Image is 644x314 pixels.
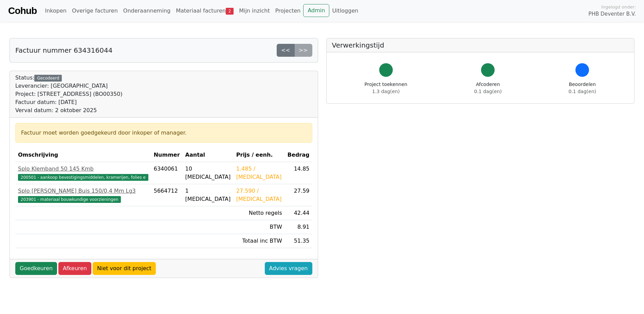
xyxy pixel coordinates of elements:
[285,234,312,248] td: 51.35
[329,4,361,18] a: Uitloggen
[332,41,629,49] h5: Verwerkingstijd
[69,4,121,18] a: Overige facturen
[569,89,596,94] span: 0.1 dag(en)
[265,262,312,275] a: Advies vragen
[569,81,596,95] div: Beoordelen
[273,4,303,18] a: Projecten
[15,74,123,115] div: Status:
[285,162,312,184] td: 14.85
[601,4,636,10] span: Ingelogd onder:
[372,89,400,94] span: 1.3 dag(en)
[15,148,151,162] th: Omschrijving
[588,10,636,18] span: PHB Deventer B.V.
[15,46,112,54] h5: Factuur nummer 634316044
[15,106,123,115] div: Verval datum: 2 oktober 2025
[42,4,69,18] a: Inkopen
[18,196,121,203] span: 203901 - materiaal bouwkundige voorzieningen
[15,98,123,106] div: Factuur datum: [DATE]
[285,148,312,162] th: Bedrag
[474,81,502,95] div: Afcoderen
[234,148,285,162] th: Prijs / eenh.
[474,89,502,94] span: 0.1 dag(en)
[365,81,407,95] div: Project toekennen
[277,44,295,57] a: <<
[185,187,231,203] div: 1 [MEDICAL_DATA]
[151,148,183,162] th: Nummer
[234,220,285,234] td: BTW
[236,4,273,18] a: Mijn inzicht
[285,206,312,220] td: 42.44
[173,4,236,18] a: Materiaal facturen2
[234,234,285,248] td: Totaal inc BTW
[18,187,148,203] a: Splo [PERSON_NAME] Buis 150/0,4 Mm Lg3203901 - materiaal bouwkundige voorzieningen
[15,262,57,275] a: Goedkeuren
[8,3,37,19] a: Cohub
[151,184,183,206] td: 5664712
[236,187,282,203] div: 27.590 / [MEDICAL_DATA]
[15,90,123,98] div: Project: [STREET_ADDRESS] (BO00350)
[18,174,148,181] span: 200501 - aankoop bevestigingsmiddelen, kramerijen, folies e
[303,4,329,17] a: Admin
[285,184,312,206] td: 27.59
[234,206,285,220] td: Netto regels
[93,262,156,275] a: Niet voor dit project
[285,220,312,234] td: 8.91
[58,262,91,275] a: Afkeuren
[236,165,282,181] div: 1.485 / [MEDICAL_DATA]
[15,82,123,90] div: Leverancier: [GEOGRAPHIC_DATA]
[183,148,234,162] th: Aantal
[185,165,231,181] div: 10 [MEDICAL_DATA]
[18,165,148,173] div: Splo Klemband 50 145 Kmb
[121,4,173,18] a: Onderaanneming
[151,162,183,184] td: 6340061
[34,75,62,82] div: Gecodeerd
[21,129,307,137] div: Factuur moet worden goedgekeurd door inkoper of manager.
[18,165,148,181] a: Splo Klemband 50 145 Kmb200501 - aankoop bevestigingsmiddelen, kramerijen, folies e
[18,187,148,195] div: Splo [PERSON_NAME] Buis 150/0,4 Mm Lg3
[226,8,234,15] span: 2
